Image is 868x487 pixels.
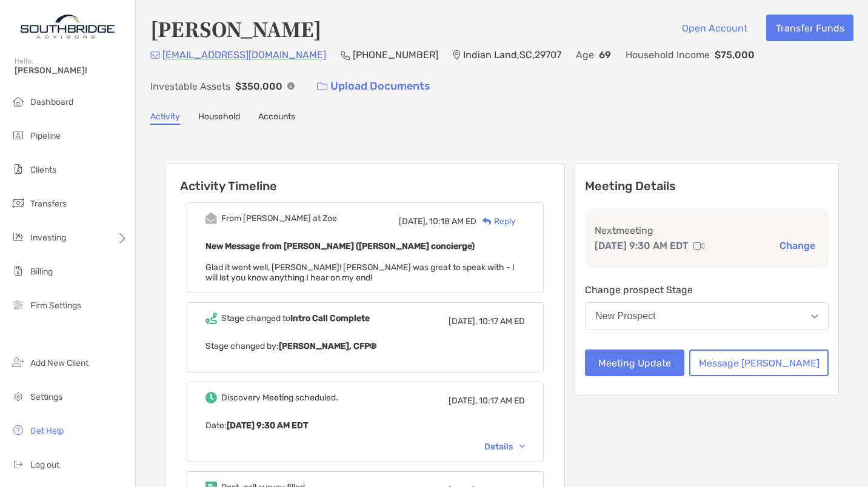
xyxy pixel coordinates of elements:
img: dashboard icon [11,94,25,108]
span: Add New Client [30,358,88,368]
span: [DATE], [449,396,477,406]
button: Meeting Update [585,350,684,376]
span: Glad it went well, [PERSON_NAME]! [PERSON_NAME] was great to speak with - I will let you know any... [205,262,515,283]
h6: Activity Timeline [165,164,564,193]
img: Info Icon [287,82,295,90]
b: New Message from [PERSON_NAME] ([PERSON_NAME] concierge) [205,241,475,251]
img: Email Icon [150,51,160,59]
h4: [PERSON_NAME] [150,15,321,42]
img: pipeline icon [11,128,25,142]
img: button icon [317,82,327,91]
p: $75,000 [715,47,755,62]
img: communication type [693,241,704,251]
span: Firm Settings [30,300,81,311]
span: Get Help [30,426,64,436]
img: Location Icon [453,50,461,60]
img: Reply icon [482,217,492,225]
img: settings icon [11,389,25,403]
p: [EMAIL_ADDRESS][DOMAIN_NAME] [162,47,326,62]
img: transfers icon [11,196,25,210]
a: Upload Documents [309,73,438,99]
div: Discovery Meeting scheduled. [221,393,338,403]
img: firm-settings icon [11,297,25,312]
img: get-help icon [11,423,25,437]
p: Indian Land , SC , 29707 [463,47,561,62]
p: Household Income [626,47,710,62]
img: Open dropdown arrow [811,314,818,319]
div: Reply [476,215,516,228]
img: Event icon [205,392,217,403]
p: [PHONE_NUMBER] [353,47,438,62]
p: Investable Assets [150,79,230,94]
img: billing icon [11,263,25,278]
span: Investing [30,233,66,243]
p: $350,000 [235,79,282,94]
span: Transfers [30,199,67,209]
a: Activity [150,111,180,125]
p: [DATE] 9:30 AM EDT [595,238,689,253]
p: Stage changed by: [205,339,525,354]
span: Pipeline [30,131,61,141]
button: Message [PERSON_NAME] [689,350,829,376]
div: Details [484,442,525,452]
button: Open Account [672,15,756,41]
button: New Prospect [585,302,829,330]
span: [DATE], [449,316,477,326]
span: [PERSON_NAME]! [15,65,128,76]
img: Event icon [205,313,217,324]
div: New Prospect [595,311,656,322]
p: Next meeting [595,223,819,238]
b: [PERSON_NAME], CFP® [279,341,376,351]
b: [DATE] 9:30 AM EDT [227,420,308,431]
img: logout icon [11,457,25,471]
a: Accounts [258,111,295,125]
button: Transfer Funds [766,15,853,41]
img: investing icon [11,230,25,244]
img: Chevron icon [519,445,525,448]
p: Date : [205,418,525,433]
span: Billing [30,267,53,277]
div: Stage changed to [221,313,370,323]
img: Phone Icon [341,50,350,60]
span: Dashboard [30,97,73,107]
span: 10:17 AM ED [479,396,525,406]
p: Change prospect Stage [585,282,829,297]
img: Zoe Logo [15,5,121,48]
span: 10:17 AM ED [479,316,525,326]
img: Event icon [205,213,217,224]
button: Change [776,239,819,252]
p: Meeting Details [585,179,829,194]
p: Age [576,47,594,62]
img: add_new_client icon [11,355,25,369]
span: Log out [30,460,59,470]
span: Clients [30,165,56,175]
b: Intro Call Complete [290,313,370,323]
span: [DATE], [399,216,427,227]
span: 10:18 AM ED [429,216,476,227]
span: Settings [30,392,62,402]
p: 69 [599,47,611,62]
a: Household [198,111,240,125]
img: clients icon [11,162,25,176]
div: From [PERSON_NAME] at Zoe [221,213,337,224]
